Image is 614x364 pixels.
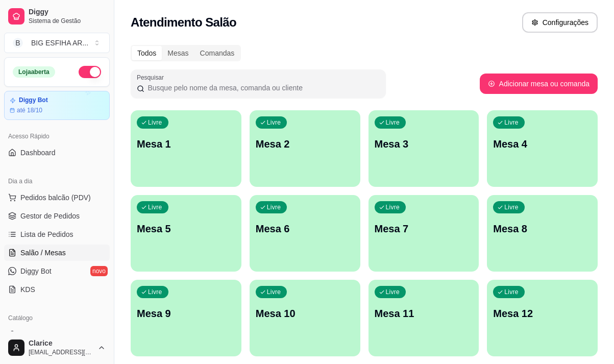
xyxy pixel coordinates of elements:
[131,110,241,187] button: LivreMesa 1
[375,137,473,151] p: Mesa 3
[250,195,360,272] button: LivreMesa 6
[20,266,52,276] span: Diggy Bot
[386,288,400,296] p: Livre
[144,83,380,93] input: Pesquisar
[267,203,281,211] p: Livre
[369,280,479,356] button: LivreMesa 11
[493,222,592,236] p: Mesa 8
[20,329,49,339] span: Produtos
[31,38,88,48] div: BIG ESFIHA AR ...
[137,306,235,321] p: Mesa 9
[375,222,473,236] p: Mesa 7
[386,203,400,211] p: Livre
[386,118,400,127] p: Livre
[493,137,592,151] p: Mesa 4
[4,33,110,53] button: Select a team
[487,280,598,356] button: LivreMesa 12
[250,280,360,356] button: LivreMesa 10
[131,14,236,31] h2: Atendimento Salão
[504,203,519,211] p: Livre
[267,288,281,296] p: Livre
[267,118,281,127] p: Livre
[20,211,80,221] span: Gestor de Pedidos
[4,245,110,261] a: Salão / Mesas
[132,46,162,60] div: Todos
[131,195,241,272] button: LivreMesa 5
[4,326,110,343] a: Produtos
[250,110,360,187] button: LivreMesa 2
[4,189,110,206] button: Pedidos balcão (PDV)
[29,17,106,25] span: Sistema de Gestão
[493,306,592,321] p: Mesa 12
[369,195,479,272] button: LivreMesa 7
[19,96,48,104] article: Diggy Bot
[79,66,101,78] button: Alterar Status
[137,73,167,82] label: Pesquisar
[148,118,162,127] p: Livre
[487,110,598,187] button: LivreMesa 4
[29,8,106,17] span: Diggy
[4,208,110,224] a: Gestor de Pedidos
[20,229,73,239] span: Lista de Pedidos
[29,348,93,356] span: [EMAIL_ADDRESS][DOMAIN_NAME]
[13,66,55,78] div: Loja aberta
[20,192,91,203] span: Pedidos balcão (PDV)
[4,335,110,360] button: Clarice[EMAIL_ADDRESS][DOMAIN_NAME]
[148,288,162,296] p: Livre
[4,173,110,189] div: Dia a dia
[4,144,110,161] a: Dashboard
[4,226,110,242] a: Lista de Pedidos
[137,137,235,151] p: Mesa 1
[375,306,473,321] p: Mesa 11
[4,128,110,144] div: Acesso Rápido
[256,137,354,151] p: Mesa 2
[20,248,66,258] span: Salão / Mesas
[256,222,354,236] p: Mesa 6
[256,306,354,321] p: Mesa 10
[148,203,162,211] p: Livre
[487,195,598,272] button: LivreMesa 8
[20,284,35,295] span: KDS
[4,281,110,298] a: KDS
[13,38,23,48] span: B
[137,222,235,236] p: Mesa 5
[504,288,519,296] p: Livre
[162,46,194,60] div: Mesas
[194,46,240,60] div: Comandas
[17,106,42,114] article: até 18/10
[20,148,56,158] span: Dashboard
[4,310,110,326] div: Catálogo
[522,12,598,33] button: Configurações
[480,74,598,94] button: Adicionar mesa ou comanda
[131,280,241,356] button: LivreMesa 9
[369,110,479,187] button: LivreMesa 3
[4,4,110,29] a: DiggySistema de Gestão
[504,118,519,127] p: Livre
[4,263,110,279] a: Diggy Botnovo
[29,339,93,348] span: Clarice
[4,91,110,120] a: Diggy Botaté 18/10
